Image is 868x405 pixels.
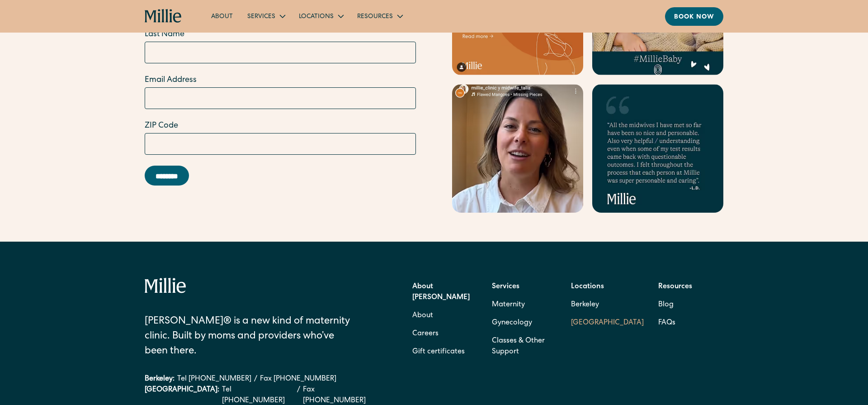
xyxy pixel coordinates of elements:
[204,9,240,24] a: About
[412,343,465,361] a: Gift certificates
[260,374,336,385] a: Fax [PHONE_NUMBER]
[145,29,416,41] label: Last Name
[665,7,723,26] a: Book now
[145,74,416,86] label: Email Address
[145,120,416,132] label: ZIP Code
[571,314,644,332] a: [GEOGRAPHIC_DATA]
[299,12,334,22] div: Locations
[412,283,470,301] strong: About [PERSON_NAME]
[357,12,393,22] div: Resources
[254,374,257,385] div: /
[412,307,433,325] a: About
[658,296,674,314] a: Blog
[145,9,182,24] a: home
[350,9,409,24] div: Resources
[674,13,714,22] div: Book now
[177,374,251,385] a: Tel [PHONE_NUMBER]
[247,12,275,22] div: Services
[658,283,692,291] strong: Resources
[492,314,532,332] a: Gynecology
[571,283,604,291] strong: Locations
[492,332,557,361] a: Classes & Other Support
[492,296,525,314] a: Maternity
[571,296,644,314] a: Berkeley
[240,9,292,24] div: Services
[145,314,358,359] div: [PERSON_NAME]® is a new kind of maternity clinic. Built by moms and providers who’ve been there.
[412,325,439,343] a: Careers
[292,9,350,24] div: Locations
[658,314,675,332] a: FAQs
[492,283,519,291] strong: Services
[145,374,175,385] div: Berkeley:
